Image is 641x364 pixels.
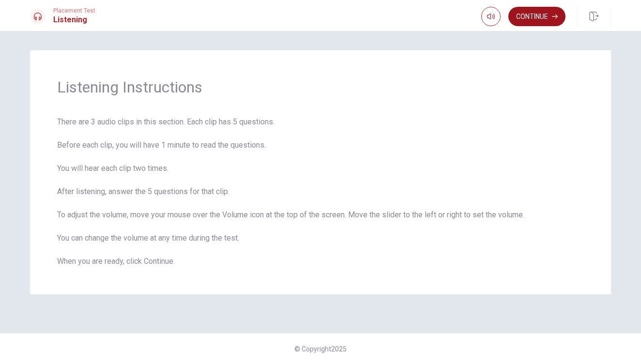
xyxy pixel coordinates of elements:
span: Listening Instructions [57,77,584,97]
span: Placement Test [53,7,95,14]
h1: Listening [53,14,95,26]
span: There are 3 audio clips in this section. Each clip has 5 questions. Before each clip, you will ha... [57,116,584,267]
span: © Copyright 2025 [294,345,347,353]
button: Continue [508,7,565,26]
